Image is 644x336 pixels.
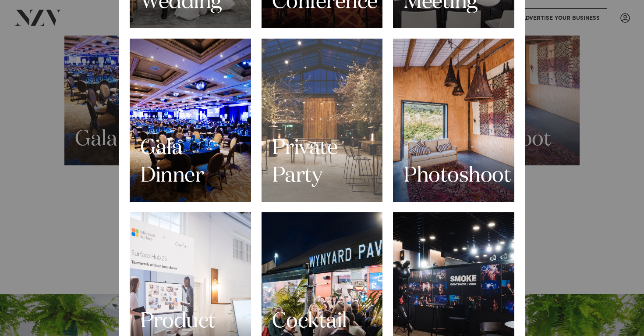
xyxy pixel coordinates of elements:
h3: Private Party [272,135,372,190]
h3: Gala Dinner [140,135,241,190]
h3: Photoshoot [403,162,511,190]
a: Gala Dinner Gala Dinner [130,39,251,201]
a: Private Party Private Party [262,39,383,201]
a: Photoshoot Photoshoot [393,39,514,201]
